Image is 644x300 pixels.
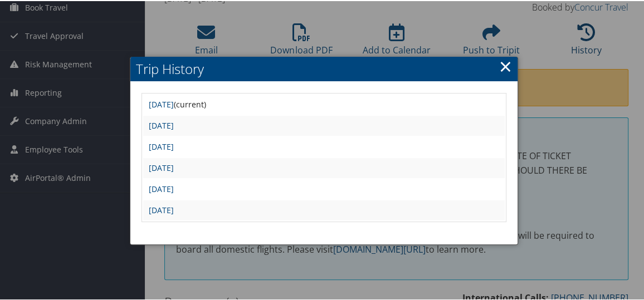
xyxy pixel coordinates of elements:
a: × [499,54,511,76]
a: [DATE] [149,204,174,214]
a: [DATE] [149,183,174,193]
a: [DATE] [149,140,174,151]
h2: Trip History [130,56,518,80]
a: [DATE] [149,119,174,130]
a: [DATE] [149,98,174,109]
a: [DATE] [149,161,174,172]
td: (current) [143,94,505,114]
